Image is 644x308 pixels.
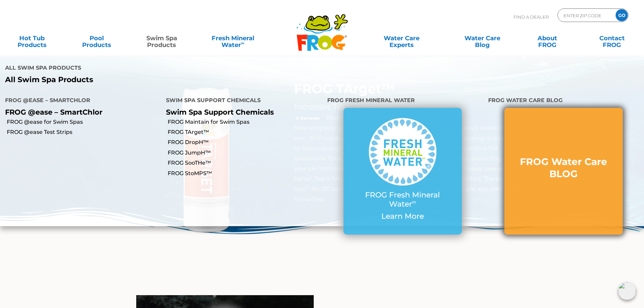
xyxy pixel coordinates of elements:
sup: ∞ [412,198,416,205]
a: FROG JumpH™ [168,149,322,157]
a: FROG Water Care BLOG [518,156,609,187]
h4: FROG Water Care BLOG [488,94,639,108]
a: FROG StoMPS™ [168,170,322,177]
h4: FROG Fresh Mineral Water [327,94,478,108]
a: FROG DropH™ [168,139,322,146]
a: FROG @ease Test Strips [7,128,161,136]
a: FROG @ease for Swim Spas [7,118,161,126]
sup: ∞ [241,40,244,46]
a: Hot TubProducts [7,31,57,45]
h4: All Swim Spa Products [5,62,317,75]
h4: FROG @ease – SmartChlor [5,94,156,108]
input: Zip Code Form [563,10,609,20]
a: Water CareExperts [361,31,443,45]
h4: Swim Spa Support Chemicals [166,94,317,108]
a: FROG TArget™ [168,128,322,136]
a: Water CareBlog [457,31,507,45]
a: PoolProducts [72,31,122,45]
a: Swim Spa Support Chemicals [166,108,274,116]
a: ContactFROG [587,31,637,45]
a: All Swim Spa Products [5,75,317,84]
p: FROG Fresh Mineral Water [357,191,448,209]
a: FROG Maintain for Swim Spas [168,118,322,126]
a: AboutFROG [522,31,572,45]
p: FROG @ease – SmartChlor [5,108,156,116]
p: Learn More [357,212,448,221]
h3: FROG Water Care BLOG [518,156,609,180]
p: Find A Dealer [514,8,549,25]
a: FROG Fresh Mineral Water∞ Learn More [357,118,448,224]
a: Swim SpaProducts [137,31,187,45]
a: FROG SooTHe™ [168,159,322,167]
input: GO [616,9,628,21]
img: openIcon [618,282,636,300]
a: Fresh MineralWater∞ [201,31,264,45]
